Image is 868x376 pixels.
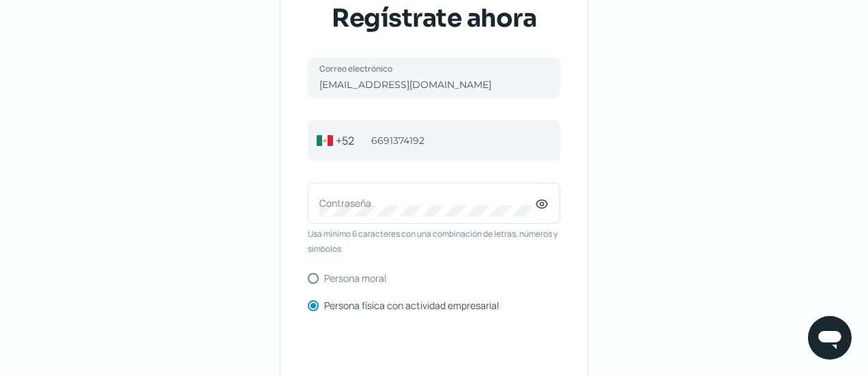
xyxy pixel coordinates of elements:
span: +52 [336,132,354,149]
label: Contraseña [319,197,535,209]
span: Usa mínimo 6 caracteres con una combinación de letras, números y símbolos [308,227,560,256]
label: Correo electrónico [319,63,535,74]
span: Regístrate ahora [332,1,536,35]
label: Persona física con actividad empresarial [324,301,499,310]
label: Persona moral [324,274,386,283]
img: chatIcon [816,324,843,351]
